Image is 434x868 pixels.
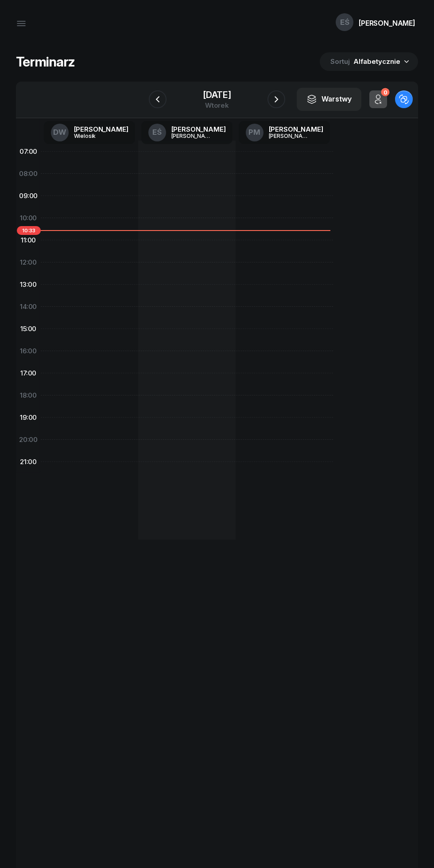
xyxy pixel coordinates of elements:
[340,19,349,26] span: EŚ
[16,451,41,473] div: 21:00
[381,88,389,97] div: 0
[269,133,311,139] div: [PERSON_NAME]
[16,318,41,340] div: 15:00
[239,121,330,144] a: PM[PERSON_NAME][PERSON_NAME]
[74,126,128,133] div: [PERSON_NAME]
[53,129,66,136] span: DW
[203,90,231,99] div: [DATE]
[44,121,136,144] a: DW[PERSON_NAME]Wielosik
[330,56,352,67] span: Sortuj
[16,340,41,362] div: 16:00
[152,129,162,136] span: EŚ
[353,57,400,66] span: Alfabetycznie
[320,52,418,71] button: Sortuj Alfabetycznie
[16,384,41,407] div: 18:00
[16,251,41,274] div: 12:00
[16,229,41,251] div: 11:00
[16,429,41,451] div: 20:00
[269,126,323,133] div: [PERSON_NAME]
[16,141,41,163] div: 07:00
[16,163,41,185] div: 08:00
[359,20,415,27] div: [PERSON_NAME]
[141,121,233,144] a: EŚ[PERSON_NAME][PERSON_NAME]
[171,126,226,133] div: [PERSON_NAME]
[297,88,361,111] button: Warstwy
[16,274,41,296] div: 13:00
[16,296,41,318] div: 14:00
[171,133,214,139] div: [PERSON_NAME]
[17,226,41,235] span: 10:33
[248,129,260,136] span: PM
[369,90,387,108] button: 0
[306,94,352,105] div: Warstwy
[74,133,116,139] div: Wielosik
[16,185,41,207] div: 09:00
[16,207,41,229] div: 10:00
[16,407,41,429] div: 19:00
[16,54,75,70] h1: Terminarz
[16,362,41,384] div: 17:00
[203,102,231,109] div: wtorek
